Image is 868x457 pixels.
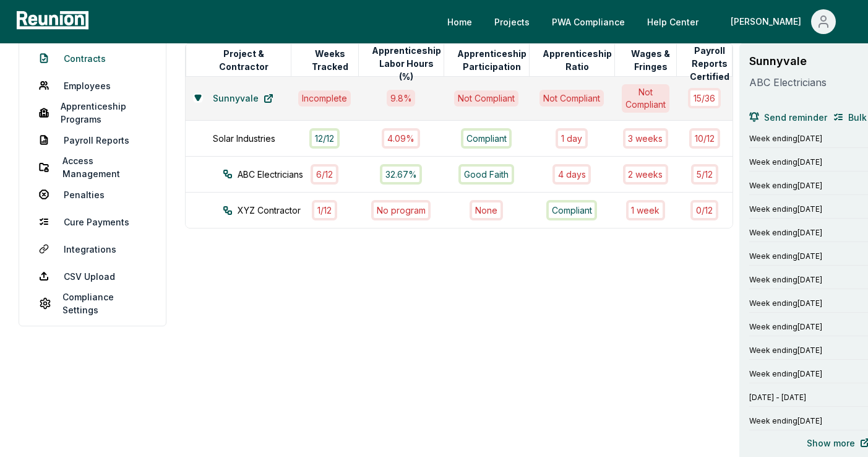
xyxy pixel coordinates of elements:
button: [PERSON_NAME] [721,9,846,34]
div: Solar Industries [213,132,303,145]
a: Cure Payments [29,209,156,234]
span: Week ending [DATE] [749,416,822,426]
div: Incomplete [298,90,351,107]
button: Project & Contractor [197,48,291,72]
button: Apprenticeship Ratio [540,48,614,72]
a: Projects [484,9,539,34]
nav: Main [437,9,856,34]
div: Not Compliant [622,84,669,113]
div: 0 / 12 [690,200,718,220]
a: Compliance Settings [29,291,156,316]
div: 6 / 12 [311,164,338,185]
button: Wages & Fringes [625,48,677,72]
div: 12 / 12 [309,128,340,149]
a: Help Center [637,9,708,34]
div: Compliant [546,200,598,220]
div: Not Compliant [539,90,604,107]
span: Week ending [DATE] [749,322,822,332]
span: Week ending [DATE] [749,251,822,261]
a: Access Management [29,155,156,180]
a: PWA Compliance [542,9,635,34]
a: Penalties [29,182,156,207]
span: Week ending [DATE] [749,369,822,379]
span: Week ending [DATE] [749,275,822,285]
a: Payroll Reports [29,128,156,152]
div: 10 / 12 [689,128,720,149]
a: CSV Upload [29,264,156,289]
div: 4 days [552,164,591,185]
span: Week ending [DATE] [749,228,822,238]
div: 1 day [556,128,588,149]
div: 1 week [626,200,666,220]
button: Apprenticeship Participation [455,48,529,72]
a: Integrations [29,237,156,261]
span: Week ending [DATE] [749,134,822,144]
div: ABC Electricians [223,168,313,181]
a: Employees [29,73,156,98]
span: Send reminder [764,111,827,124]
span: Week ending [DATE] [749,157,822,167]
div: 32.67% [380,164,423,185]
div: 5 / 12 [691,164,718,185]
div: 9.8 % [387,90,416,107]
a: Home [437,9,482,34]
div: Compliant [461,128,512,149]
button: Payroll Reports Certified [687,51,732,76]
a: Sunnyvale [203,86,283,111]
button: Send reminder [749,105,827,129]
button: Apprenticeship Labor Hours (%) [369,51,444,76]
span: Week ending [DATE] [749,181,822,191]
span: [DATE] - [DATE] [749,393,806,403]
div: No program [371,200,431,220]
div: Good Faith [458,164,514,185]
a: Contracts [29,46,156,71]
a: Apprenticeship Programs [29,100,156,125]
div: 3 week s [623,128,669,149]
div: 2 week s [623,164,669,185]
div: 4.09% [382,128,420,149]
span: Week ending [DATE] [749,298,822,308]
div: Not Compliant [454,90,518,107]
div: 15 / 36 [688,88,721,108]
span: Week ending [DATE] [749,204,822,214]
button: Weeks Tracked [302,48,358,72]
span: Week ending [DATE] [749,346,822,355]
div: None [470,200,503,220]
div: XYZ Contractor [223,204,313,217]
div: [PERSON_NAME] [731,9,806,34]
div: 1 / 12 [312,200,337,220]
